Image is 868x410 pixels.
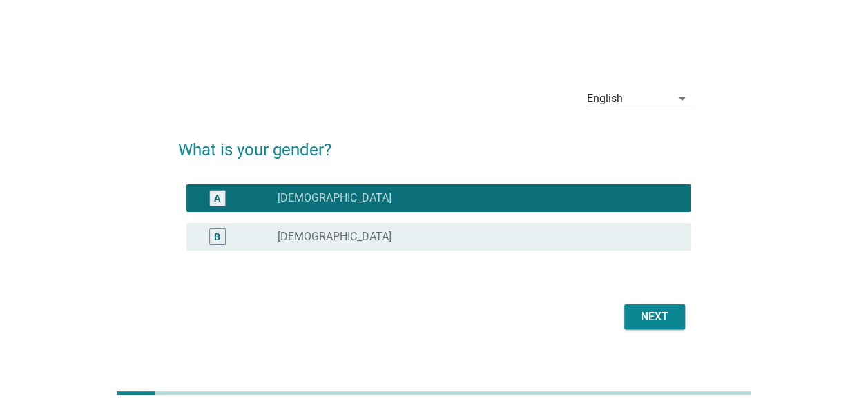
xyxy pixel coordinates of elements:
div: A [214,191,220,206]
i: arrow_drop_down [674,90,691,107]
button: Next [624,304,685,329]
h2: What is your gender? [178,124,691,162]
div: English [587,92,623,105]
label: [DEMOGRAPHIC_DATA] [278,230,392,244]
label: [DEMOGRAPHIC_DATA] [278,191,392,205]
div: Next [635,309,674,325]
div: B [214,230,220,244]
